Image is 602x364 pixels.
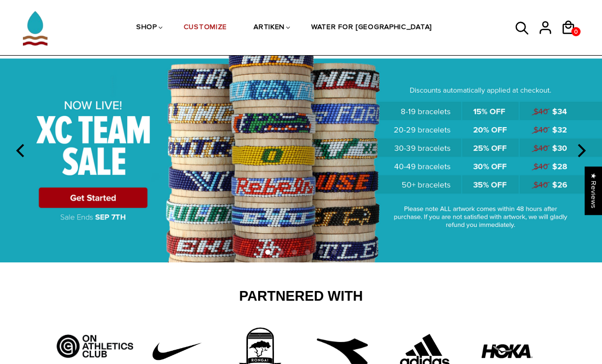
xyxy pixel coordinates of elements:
[569,139,592,162] button: next
[585,166,602,215] div: Click to open Judge.me floating reviews tab
[61,288,541,305] h2: Partnered With
[10,139,33,162] button: previous
[54,326,136,360] img: Artboard_5_bcd5fb9d-526a-4748-82a7-e4a7ed1c43f8.jpg
[571,27,581,36] a: 0
[184,1,227,55] a: CUSTOMIZE
[136,1,157,55] a: SHOP
[311,1,432,55] a: WATER FOR [GEOGRAPHIC_DATA]
[254,1,285,55] a: ARTIKEN
[571,26,581,38] span: 0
